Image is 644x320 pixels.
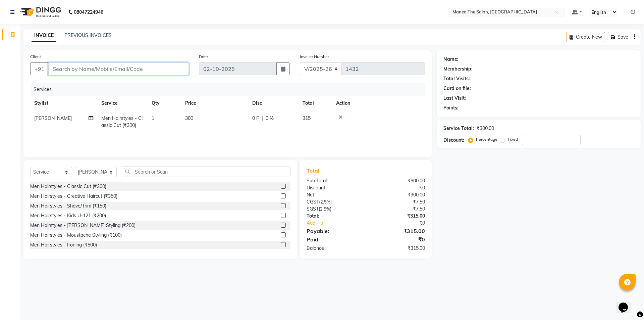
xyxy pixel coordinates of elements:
[299,96,332,111] th: Total
[17,3,63,21] img: logo
[302,191,366,198] div: Net:
[302,227,366,235] div: Payable:
[443,85,471,92] div: Card on file:
[320,199,330,204] span: 2.5%
[366,191,430,198] div: ₹300.00
[199,54,208,60] label: Date
[152,115,154,121] span: 1
[366,213,430,220] div: ₹315.00
[34,115,72,121] span: [PERSON_NAME]
[31,83,430,96] div: Services
[443,75,470,82] div: Total Visits:
[30,212,106,219] div: Men Hairstyles - Kids U-121 (₹200)
[74,3,103,21] b: 08047224946
[443,95,466,102] div: Last Visit:
[477,125,494,132] div: ₹300.00
[64,32,112,38] a: PREVIOUS INVOICES
[443,65,473,73] div: Membership:
[30,96,97,111] th: Stylist
[320,206,330,212] span: 2.5%
[302,177,366,184] div: Sub Total:
[97,96,148,111] th: Service
[608,32,631,42] button: Save
[185,115,193,121] span: 300
[302,235,366,243] div: Paid:
[30,232,122,239] div: Men Hairstyles - Moustache Styling (₹100)
[376,220,430,227] div: ₹0
[307,167,322,174] span: Total
[366,245,430,252] div: ₹315.00
[302,245,366,252] div: Balance :
[101,115,143,128] span: Men Hairstyles - Classic Cut (₹300)
[332,96,425,111] th: Action
[30,54,41,60] label: Client
[567,32,605,42] button: Create New
[252,115,259,122] span: 0 F
[122,167,290,177] input: Search or Scan
[307,206,319,212] span: SGST
[302,213,366,220] div: Total:
[302,198,366,205] div: ( )
[303,115,311,121] span: 315
[443,137,464,144] div: Discount:
[366,177,430,184] div: ₹300.00
[443,104,459,111] div: Points:
[148,96,181,111] th: Qty
[30,241,97,248] div: Men Hairstyles - Ironing (₹500)
[30,62,49,75] button: +91
[366,184,430,191] div: ₹0
[262,115,263,122] span: |
[366,205,430,213] div: ₹7.50
[476,136,497,142] label: Percentage
[32,30,56,42] a: INVOICE
[302,184,366,191] div: Discount:
[302,205,366,213] div: ( )
[307,199,319,205] span: CGST
[30,183,106,190] div: Men Hairstyles - Classic Cut (₹300)
[181,96,248,111] th: Price
[443,125,474,132] div: Service Total:
[30,193,117,200] div: Men Hairstyles - Creative Haircut (₹350)
[508,136,518,142] label: Fixed
[366,227,430,235] div: ₹315.00
[443,56,459,63] div: Name:
[302,220,376,227] a: Add Tip
[366,198,430,205] div: ₹7.50
[248,96,299,111] th: Disc
[616,293,637,313] iframe: chat widget
[300,54,329,60] label: Invoice Number
[266,115,274,122] span: 0 %
[30,202,106,210] div: Men Hairstyles - Shave/Trim (₹150)
[30,222,136,229] div: Men Hairstyles - [PERSON_NAME] Styling (₹200)
[48,62,189,75] input: Search by Name/Mobile/Email/Code
[366,235,430,243] div: ₹0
